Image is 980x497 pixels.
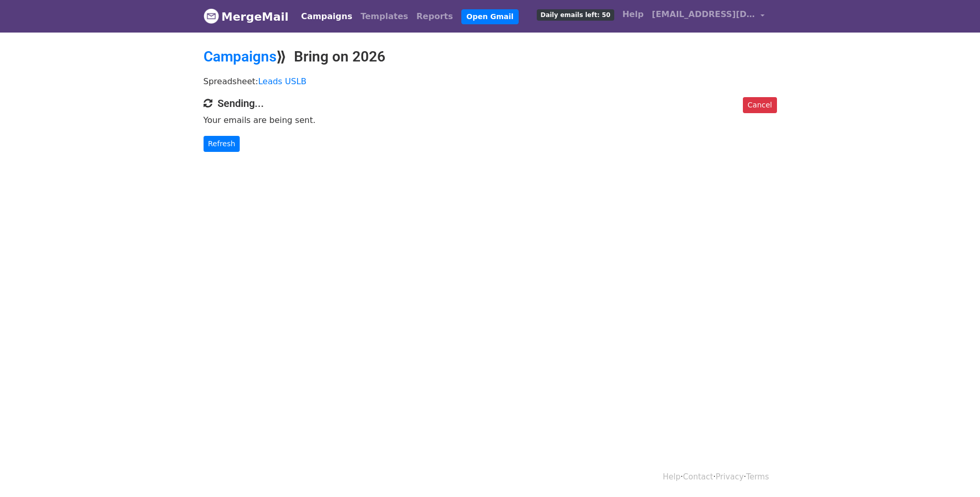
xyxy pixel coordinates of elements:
[204,48,777,66] h2: ⟫ Bring on 2026
[204,76,777,87] p: Spreadsheet:
[204,8,219,24] img: MergeMail logo
[663,472,680,482] a: Help
[461,9,519,24] a: Open Gmail
[204,136,240,152] a: Refresh
[537,9,614,21] span: Daily emails left: 50
[746,472,769,482] a: Terms
[412,6,457,27] a: Reports
[356,6,412,27] a: Templates
[618,4,648,25] a: Help
[683,472,713,482] a: Contact
[652,8,755,21] span: [EMAIL_ADDRESS][DOMAIN_NAME]
[743,97,776,113] a: Cancel
[204,48,276,65] a: Campaigns
[297,6,356,27] a: Campaigns
[715,472,743,482] a: Privacy
[204,97,777,110] h4: Sending...
[258,76,307,86] a: Leads USLB
[648,4,769,28] a: [EMAIL_ADDRESS][DOMAIN_NAME]
[204,6,289,27] a: MergeMail
[204,115,777,126] p: Your emails are being sent.
[533,4,618,25] a: Daily emails left: 50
